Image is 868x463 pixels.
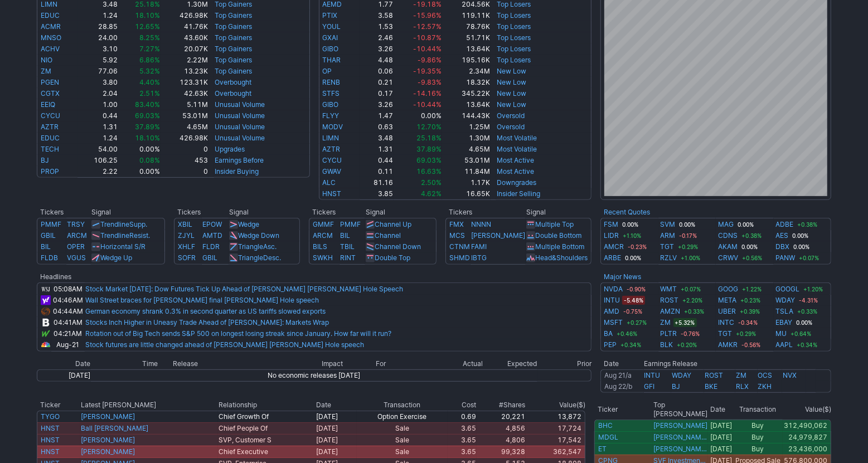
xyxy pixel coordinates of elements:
a: NVX [783,371,797,379]
td: 0 [161,166,208,178]
a: CYCU [323,156,342,164]
a: Major News [604,272,641,281]
span: 18.10% [135,11,160,20]
td: 51.71K [442,32,491,43]
a: German economy shrank 0.3% in second quarter as US tariffs slowed exports [85,307,326,315]
span: -15.96% [413,11,442,20]
a: MCS [449,231,465,240]
a: [PERSON_NAME] BROS. ADVISORS LP [653,433,707,442]
a: ROST [705,371,723,379]
td: 24.00 [77,32,118,43]
span: 0.08% [139,156,160,164]
a: PMMF [41,220,61,228]
a: NVDA [604,284,623,295]
td: 195.16K [442,55,491,66]
a: AMKR [718,339,738,350]
a: BIL [41,242,51,251]
a: Multiple Bottom [535,242,584,251]
a: Insider Buying [215,167,259,176]
a: RINT [340,254,356,262]
a: THAR [323,56,341,64]
a: ZM [661,317,671,328]
a: GBIL [41,231,56,240]
a: Most Active [497,156,534,164]
a: ALC [323,178,336,187]
a: AZTR [323,145,341,153]
a: BJ [672,382,680,391]
a: Earnings Before [215,156,264,164]
a: TGT [718,328,732,339]
span: 69.03% [135,111,160,120]
a: FLDB [41,254,58,262]
a: Stocks Inch Higher in Uneasy Trade Ahead of [PERSON_NAME]: Markets Wrap [85,318,329,326]
a: XBIL [178,220,192,228]
a: Unusual Volume [215,123,265,131]
a: Channel [375,231,401,240]
span: 7.27% [139,45,160,53]
a: MDGL [598,433,618,441]
a: Upgrades [215,145,245,153]
a: CGTX [41,89,60,98]
a: WDAY [776,295,796,306]
a: CRWV [718,252,738,264]
a: EBAY [776,317,793,328]
td: 5.92 [77,55,118,66]
a: Unusual Volume [215,134,265,142]
a: GXAI [323,33,338,42]
td: 0.63 [360,121,394,133]
td: 16.65K [442,188,491,200]
span: -10.87% [413,33,442,42]
a: TrendlineSupp. [100,220,147,228]
a: Wedge Up [100,254,132,262]
a: Wedge [238,220,259,228]
td: 3.26 [360,43,394,55]
a: Insider Selling [497,189,540,198]
a: SWKH [313,254,333,262]
td: 4.48 [360,55,394,66]
td: 3.26 [360,99,394,110]
td: 41.76K [161,21,208,32]
td: 3.10 [77,43,118,55]
a: Top Gainers [215,22,252,31]
td: 1.53 [360,21,394,32]
a: Overbought [215,78,251,86]
a: INTC [718,317,734,328]
a: STFS [323,89,340,98]
a: IBTG [471,254,487,262]
th: Tickers [174,207,229,218]
span: -10.44% [413,100,442,109]
a: ACMR [41,22,61,31]
td: 53.01M [442,155,491,166]
a: EPOW [202,220,222,228]
td: 2.22M [161,55,208,66]
td: 1.25M [442,121,491,133]
a: EDUC [41,11,60,20]
a: Oversold [497,111,525,120]
a: PMMF [340,220,361,228]
a: ARCM [67,231,87,240]
td: 3.80 [77,77,118,88]
td: 0.00% [118,144,161,155]
a: WMT [661,284,677,295]
td: 0.06 [360,66,394,77]
td: 77.06 [77,66,118,77]
span: 2.51% [139,89,160,98]
td: 426.98K [161,133,208,144]
a: GWAV [323,167,342,176]
td: 0.17 [360,88,394,99]
a: Most Volatile [497,134,537,142]
a: MSFT [604,317,623,328]
a: PROP [41,167,59,176]
a: NIO [41,56,52,64]
a: Channel Up [375,220,411,228]
a: VGUS [67,254,86,262]
a: [PERSON_NAME] [81,436,135,444]
td: 453 [161,155,208,166]
a: Top Losers [497,22,531,31]
a: Ball [PERSON_NAME] [81,424,148,432]
td: 42.63K [161,88,208,99]
a: New Low [497,100,526,109]
a: Top Gainers [215,45,252,53]
a: MNSO [41,33,61,42]
a: BHC [598,421,613,430]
